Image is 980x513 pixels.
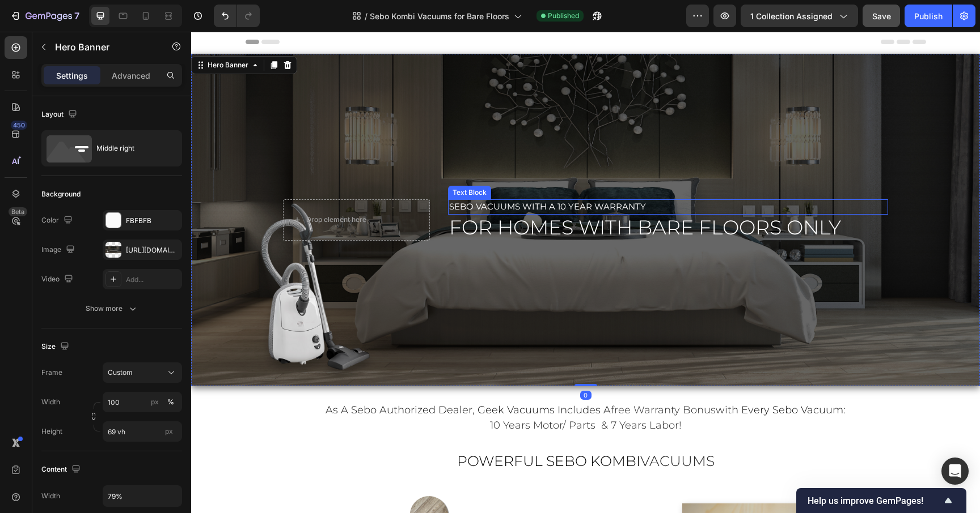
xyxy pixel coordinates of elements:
[151,397,159,407] div: px
[808,494,955,507] button: Show survey - Help us improve GemPages!
[863,5,900,27] button: Save
[14,28,60,39] div: Hero Banner
[41,272,75,287] div: Video
[103,486,181,506] input: Auto
[258,169,455,180] span: sebo vacuums with a 10 year warranty
[115,183,175,193] div: Drop element here
[9,207,27,216] div: Beta
[420,372,525,384] span: free warranty bonus
[134,372,420,384] span: as a sebo authorized dealer, geek vacuums includes a
[164,395,178,409] button: px
[96,135,166,161] div: Middle right
[191,32,980,513] iframe: Design area
[55,40,151,54] p: Hero Banner
[41,462,83,477] div: Content
[259,156,298,166] div: Text Block
[41,491,60,501] div: Width
[449,421,523,438] span: vacuums
[126,216,179,226] div: FBFBFB
[86,303,138,314] div: Show more
[525,372,654,384] span: with every sebo vacuum:
[126,275,179,285] div: Add...
[41,189,81,199] div: Background
[750,10,833,22] span: 1 collection assigned
[103,421,182,442] input: px
[41,339,71,354] div: Size
[216,461,261,507] img: Bare_Floors.png
[11,121,27,130] div: 450
[741,5,858,27] button: 1 collection assigned
[103,392,182,412] input: px%
[126,245,179,255] div: [URL][DOMAIN_NAME]
[548,11,579,21] span: Published
[103,362,182,383] button: Custom
[5,5,85,27] button: 7
[914,10,943,22] div: Publish
[74,9,79,23] p: 7
[365,10,367,22] span: /
[41,298,182,319] button: Show more
[941,458,969,485] div: Open Intercom Messenger
[258,183,650,208] span: for homes with bare floors only
[167,397,174,407] div: %
[299,387,491,400] span: 10 years motor/ parts & 7 years labor!
[56,70,88,82] p: Settings
[108,367,133,378] span: Custom
[214,5,260,27] div: Undo/Redo
[41,242,77,258] div: Image
[41,426,62,437] label: Height
[266,421,449,438] span: powerful sebo kombi
[41,397,60,407] label: Width
[808,495,941,506] span: Help us improve GemPages!
[370,10,509,22] span: Sebo Kombi Vacuums for Bare Floors
[905,5,952,27] button: Publish
[41,213,75,228] div: Color
[112,70,150,82] p: Advanced
[41,107,79,122] div: Layout
[165,427,173,435] span: px
[41,367,62,378] label: Frame
[389,359,400,368] div: 0
[148,395,162,409] button: %
[872,11,891,21] span: Save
